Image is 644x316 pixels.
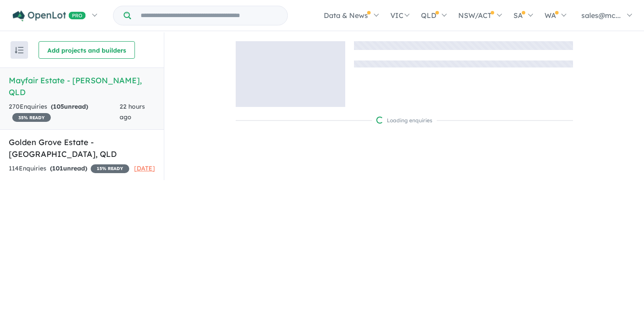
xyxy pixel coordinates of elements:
strong: ( unread) [51,103,88,110]
strong: ( unread) [50,164,87,172]
input: Try estate name, suburb, builder or developer [133,6,286,25]
span: sales@mc... [581,11,621,20]
div: 114 Enquir ies [9,163,129,174]
h5: Mayfair Estate - [PERSON_NAME] , QLD [9,75,155,98]
button: Add projects and builders [39,41,135,59]
span: 101 [52,164,63,172]
h5: Golden Grove Estate - [GEOGRAPHIC_DATA] , QLD [9,136,155,160]
img: Openlot PRO Logo White [13,11,86,21]
div: Loading enquiries [376,116,432,125]
span: 105 [53,103,64,110]
div: 270 Enquir ies [9,102,120,123]
span: 15 % READY [91,164,129,173]
span: 35 % READY [12,113,51,122]
span: 22 hours ago [120,103,145,121]
span: [DATE] [134,164,155,172]
img: sort.svg [15,47,24,53]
